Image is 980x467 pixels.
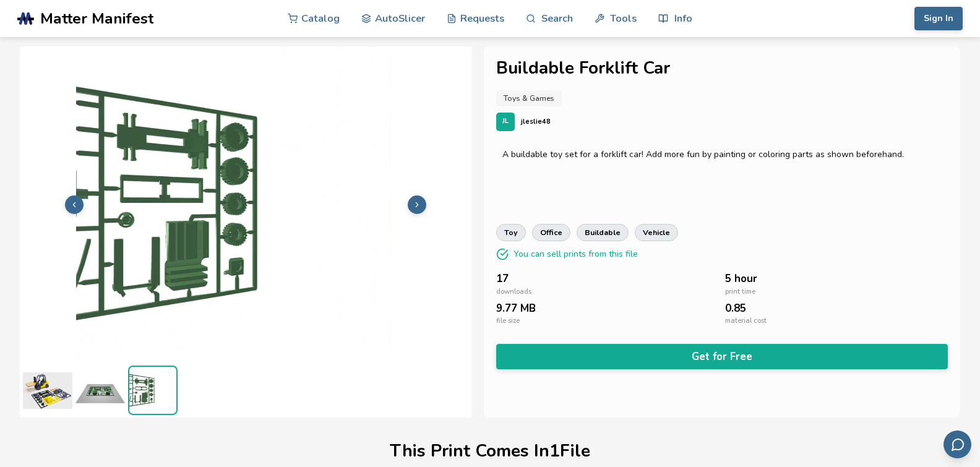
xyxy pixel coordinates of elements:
span: Matter Manifest [40,10,153,27]
span: 17 [496,273,509,285]
span: print time [725,288,755,296]
a: office [532,224,570,241]
img: Forklift_Kit_Pip_Print_Bed_Preview [75,366,125,415]
span: 5 hour [725,273,757,285]
p: You can sell prints from this file [514,247,638,260]
h1: This Print Comes In 1 File [390,442,590,461]
button: Get for Free [496,344,948,369]
a: buildable [577,224,629,241]
span: downloads [496,288,531,296]
img: Forklift_Kit_Pip_3D_Preview [129,367,176,414]
span: 0.85 [725,302,746,314]
a: toy [496,224,526,241]
span: JL [502,118,509,126]
a: vehicle [635,224,678,241]
span: material cost [725,317,767,325]
button: Send feedback via email [943,431,971,458]
span: 9.77 MB [496,302,536,314]
a: Toys & Games [496,90,562,106]
h1: Buildable Forklift Car [496,59,948,78]
span: file size [496,317,520,325]
button: Sign In [914,7,963,30]
p: jleslie48 [521,115,551,128]
div: A buildable toy set for a forklift car! Add more fun by painting or coloring parts as shown befor... [502,150,942,160]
